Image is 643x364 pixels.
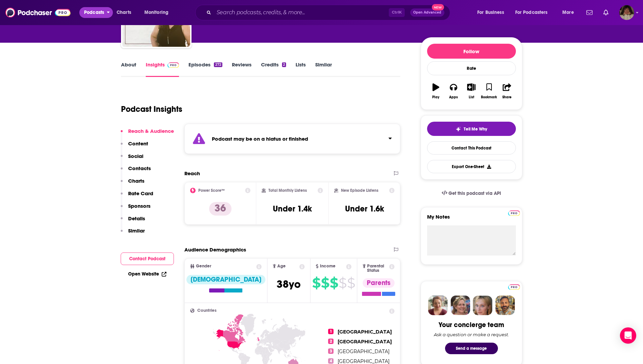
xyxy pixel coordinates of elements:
span: Open Advanced [413,11,441,14]
span: More [562,8,574,17]
div: Bookmark [481,95,497,99]
a: Open Website [128,271,166,277]
button: Export One-Sheet [427,160,516,173]
h3: Under 1.6k [345,204,384,214]
button: Apps [445,79,462,103]
img: Sydney Profile [428,296,448,315]
img: User Profile [619,5,634,20]
div: Play [432,95,439,99]
button: Send a message [445,343,498,354]
span: $ [330,278,338,288]
p: Reach & Audience [128,128,174,134]
p: Contacts [128,165,151,171]
div: Ask a question or make a request. [434,332,509,337]
span: Parental Status [367,264,388,273]
a: Similar [315,61,332,77]
div: Rate [427,61,516,75]
button: Contact Podcast [121,252,174,265]
button: open menu [140,7,177,18]
span: Tell Me Why [464,126,487,132]
span: Monitoring [144,8,168,17]
a: Charts [112,7,135,18]
div: List [469,95,474,99]
img: Jules Profile [473,296,493,315]
a: Contact This Podcast [427,141,516,155]
img: Barbara Profile [450,296,470,315]
span: Charts [117,8,131,17]
span: $ [312,278,320,288]
img: Podchaser Pro [167,62,179,68]
button: open menu [511,7,558,18]
button: open menu [558,7,582,18]
img: tell me why sparkle [456,126,461,132]
button: Content [121,140,148,153]
span: New [432,4,444,11]
h2: New Episode Listens [341,188,378,193]
a: Pro website [508,209,520,216]
a: About [121,61,136,77]
p: Content [128,140,148,147]
img: Podchaser - Follow, Share and Rate Podcasts [5,6,71,19]
span: Ctrl K [389,8,405,17]
div: Parents [363,278,395,288]
strong: Podcast may be on a hiatus or finished [212,136,308,142]
a: Pro website [508,283,520,290]
button: Share [498,79,516,103]
h1: Podcast Insights [121,104,182,114]
button: open menu [473,7,513,18]
a: InsightsPodchaser Pro [146,61,179,77]
div: [DEMOGRAPHIC_DATA] [186,275,265,284]
button: Details [121,215,145,228]
h2: Audience Demographics [184,246,246,253]
p: 36 [209,202,232,216]
input: Search podcasts, credits, & more... [214,7,389,18]
span: Countries [197,308,217,313]
button: List [462,79,480,103]
p: Sponsors [128,203,150,209]
span: Gender [196,264,211,268]
span: $ [339,278,346,288]
button: Show profile menu [619,5,634,20]
section: Click to expand status details [184,124,401,154]
div: Open Intercom Messenger [620,327,636,344]
h2: Total Monthly Listens [268,188,307,193]
button: Bookmark [480,79,498,103]
button: Rate Card [121,190,153,203]
p: Social [128,153,143,159]
button: Social [121,153,143,165]
button: Sponsors [121,203,150,215]
button: Open AdvancedNew [410,8,444,17]
a: Credits2 [261,61,286,77]
div: Search podcasts, credits, & more... [202,5,457,20]
div: 272 [214,62,222,67]
img: Podchaser Pro [508,210,520,216]
label: My Notes [427,214,516,225]
span: Income [320,264,336,268]
a: Reviews [232,61,252,77]
span: 1 [328,329,334,334]
span: For Business [477,8,504,17]
a: Show notifications dropdown [584,7,595,18]
p: Details [128,215,145,222]
p: Charts [128,178,144,184]
div: Your concierge team [439,321,504,329]
img: Jon Profile [495,296,515,315]
span: [GEOGRAPHIC_DATA] [338,329,392,335]
img: Podchaser Pro [508,284,520,290]
span: [GEOGRAPHIC_DATA] [338,348,389,355]
span: $ [321,278,329,288]
a: Lists [296,61,306,77]
h3: Under 1.4k [273,204,312,214]
span: For Podcasters [515,8,548,17]
button: Play [427,79,445,103]
span: 38 yo [277,278,301,291]
p: Rate Card [128,190,153,197]
button: open menu [79,7,113,18]
a: Episodes272 [188,61,222,77]
button: Similar [121,227,145,240]
a: Get this podcast via API [436,185,507,202]
h2: Reach [184,170,200,177]
p: Similar [128,227,145,234]
span: 2 [328,339,334,344]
